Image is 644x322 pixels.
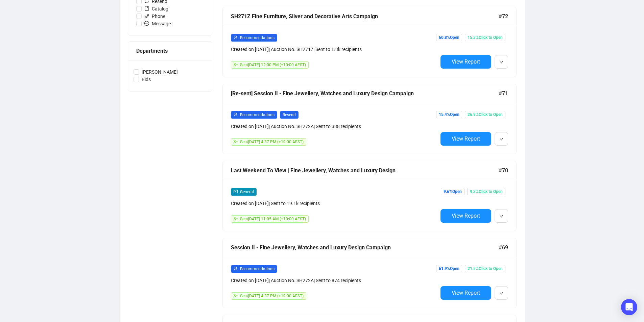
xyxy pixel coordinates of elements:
[240,140,304,144] span: Sent [DATE] 4:37 PM (+10:00 AEST)
[499,166,508,175] span: #70
[499,214,503,218] span: down
[499,60,503,64] span: down
[240,113,275,117] span: Recommendations
[234,113,238,117] span: user
[234,190,238,194] span: mail
[240,217,306,221] span: Sent [DATE] 11:05 AM (+10:00 AEST)
[142,20,173,27] span: Message
[452,135,480,142] span: View Report
[222,161,517,231] a: Last Weekend To View | Fine Jewellery, Watches and Luxury Design#70mailGeneralCreated on [DATE]| ...
[467,188,505,195] span: 9.3% Click to Open
[499,137,503,141] span: down
[440,286,491,300] button: View Report
[452,290,480,296] span: View Report
[139,68,181,76] span: [PERSON_NAME]
[436,34,462,41] span: 60.8% Open
[144,6,149,11] span: book
[144,14,149,18] span: phone
[231,12,499,21] div: SH271Z Fine Furniture, Silver and Decorative Arts Campaign
[440,132,491,146] button: View Report
[621,299,637,315] div: Open Intercom Messenger
[222,7,517,77] a: SH271Z Fine Furniture, Silver and Decorative Arts Campaign#72userRecommendationsCreated on [DATE]...
[139,76,153,83] span: Bids
[231,166,499,175] div: Last Weekend To View | Fine Jewellery, Watches and Luxury Design
[240,294,304,298] span: Sent [DATE] 4:37 PM (+10:00 AEST)
[231,277,438,284] div: Created on [DATE] | Auction No. SH272A | Sent to 874 recipients
[142,5,171,13] span: Catalog
[499,243,508,252] span: #69
[231,123,438,130] div: Created on [DATE] | Auction No. SH272A | Sent to 338 recipients
[465,111,505,118] span: 26.9% Click to Open
[231,89,499,98] div: [Re-sent] Session II - Fine Jewellery, Watches and Luxury Design Campaign
[240,63,306,67] span: Sent [DATE] 12:00 PM (+10:00 AEST)
[452,58,480,65] span: View Report
[231,200,438,207] div: Created on [DATE] | Sent to 19.1k recipients
[499,12,508,21] span: #72
[440,209,491,223] button: View Report
[499,89,508,98] span: #71
[436,265,462,272] span: 61.9% Open
[234,217,238,221] span: send
[231,46,438,53] div: Created on [DATE] | Auction No. SH271Z | Sent to 1.3k recipients
[234,35,238,40] span: user
[234,294,238,298] span: send
[240,190,254,194] span: General
[240,267,275,271] span: Recommendations
[240,35,275,40] span: Recommendations
[465,265,505,272] span: 21.5% Click to Open
[234,267,238,271] span: user
[144,21,149,26] span: message
[222,84,517,154] a: [Re-sent] Session II - Fine Jewellery, Watches and Luxury Design Campaign#71userRecommendationsRe...
[234,63,238,67] span: send
[440,55,491,69] button: View Report
[231,243,499,252] div: Session II - Fine Jewellery, Watches and Luxury Design Campaign
[452,213,480,219] span: View Report
[136,47,204,55] div: Departments
[280,111,299,119] span: Resend
[436,111,462,118] span: 15.4% Open
[499,291,503,295] span: down
[234,140,238,144] span: send
[222,238,517,308] a: Session II - Fine Jewellery, Watches and Luxury Design Campaign#69userRecommendationsCreated on [...
[465,34,505,41] span: 15.3% Click to Open
[142,13,168,20] span: Phone
[441,188,464,195] span: 9.6% Open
